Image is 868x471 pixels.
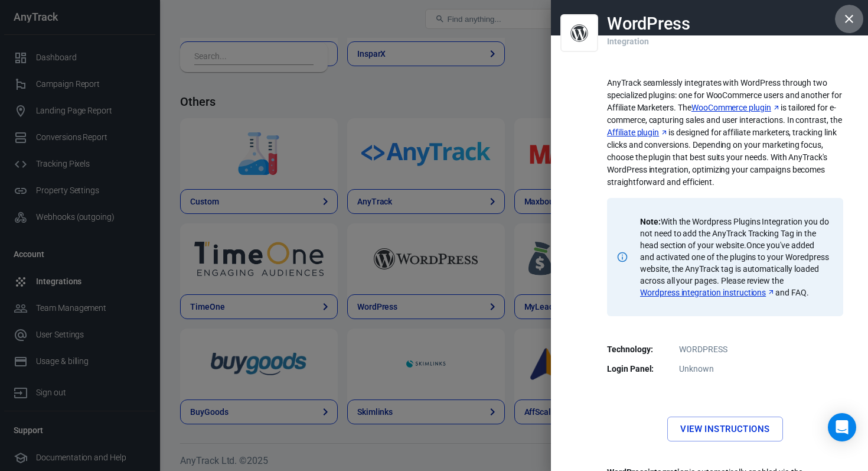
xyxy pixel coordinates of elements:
p: Integration [607,24,648,48]
a: WooCommerce plugin [691,102,781,114]
dd: WORDPRESS [614,343,836,356]
img: WordPress [566,17,592,50]
p: AnyTrack seamlessly integrates with WordPress through two specialized plugins: one for WooCommerc... [607,77,843,189]
strong: Note: [640,217,661,226]
a: Affiliate plugin [607,126,668,139]
p: With the Wordpress Plugins Integration you do not need to add the AnyTrack Tracking Tag in the he... [640,216,829,298]
h2: WordPress [607,14,690,33]
dt: Technology: [607,343,666,356]
a: View Instructions [667,417,782,441]
div: Open Intercom Messenger [828,413,856,441]
a: Wordpress integration instructions [640,287,775,298]
dt: Login Panel: [607,363,666,375]
dd: Unknown [614,363,836,375]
